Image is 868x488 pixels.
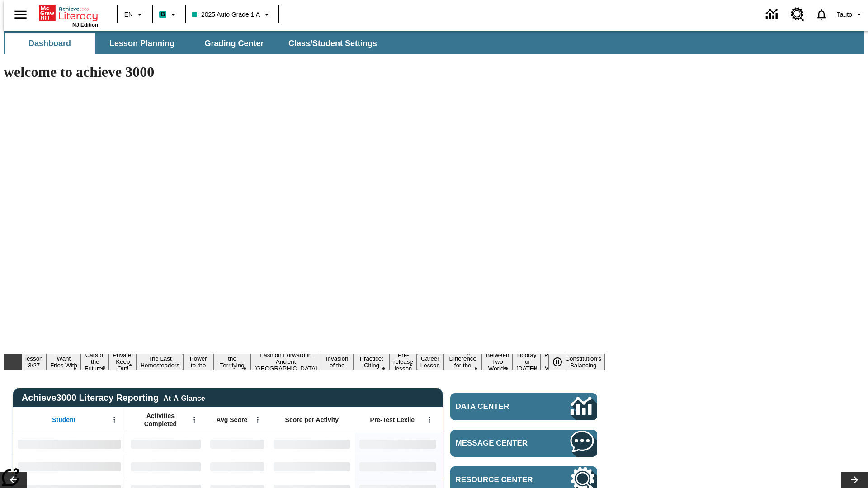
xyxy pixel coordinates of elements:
[450,430,597,457] a: Message Center
[281,33,384,54] button: Class/Student Settings
[137,354,183,370] button: Slide 5 The Last Homesteaders
[321,347,354,377] button: Slide 9 The Invasion of the Free CD
[206,455,269,478] div: No Data,
[81,350,109,373] button: Slide 3 Cars of the Future?
[109,38,175,49] span: Lesson Planning
[833,6,868,23] button: Profile/Settings
[785,2,810,27] a: Resource Center, Will open in new tab
[108,413,121,427] button: Open Menu
[97,33,187,54] button: Lesson Planning
[189,6,276,23] button: Class: 2025 Auto Grade 1 A, Select your class
[760,2,785,27] a: Data Center
[52,416,75,424] span: Student
[548,354,576,370] div: Pause
[443,347,482,377] button: Slide 13 Making a Difference for the Planet
[370,416,415,424] span: Pre-Test Lexile
[22,393,205,403] span: Achieve3000 Literacy Reporting
[456,439,543,448] span: Message Center
[4,31,864,54] div: SubNavbar
[188,413,201,427] button: Open Menu
[548,354,566,370] button: Pause
[7,1,34,28] button: Open side menu
[288,38,377,49] span: Class/Student Settings
[163,393,205,403] div: At-A-Glance
[4,33,385,54] div: SubNavbar
[28,38,71,49] span: Dashboard
[39,3,98,28] div: Home
[450,393,597,420] a: Data Center
[513,350,541,373] button: Slide 15 Hooray for Constitution Day!
[810,3,833,26] a: Notifications
[213,347,250,377] button: Slide 7 Attack of the Terrifying Tomatoes
[72,22,98,28] span: NJ Edition
[131,412,190,428] span: Activities Completed
[109,350,137,373] button: Slide 4 Private! Keep Out!
[189,33,279,54] button: Grading Center
[206,432,269,455] div: No Data,
[216,416,247,424] span: Avg Score
[156,6,182,23] button: Boost Class color is teal. Change class color
[251,413,264,427] button: Open Menu
[456,402,540,411] span: Data Center
[561,347,605,377] button: Slide 17 The Constitution's Balancing Act
[126,432,206,455] div: No Data,
[417,354,443,370] button: Slide 12 Career Lesson
[354,347,390,377] button: Slide 10 Mixed Practice: Citing Evidence
[4,64,605,80] h1: welcome to achieve 3000
[22,347,47,377] button: Slide 1 Test lesson 3/27 en
[204,38,264,49] span: Grading Center
[120,6,149,23] button: Language: EN, Select a language
[456,475,543,484] span: Resource Center
[541,350,561,373] button: Slide 16 Point of View
[126,455,206,478] div: No Data,
[423,413,436,427] button: Open Menu
[183,347,213,377] button: Slide 6 Solar Power to the People
[192,10,260,19] span: 2025 Auto Grade 1 A
[390,350,417,373] button: Slide 11 Pre-release lesson
[39,4,98,22] a: Home
[124,10,133,19] span: EN
[160,9,165,20] span: B
[841,472,868,488] button: Lesson carousel, Next
[285,416,339,424] span: Score per Activity
[47,347,81,377] button: Slide 2 Do You Want Fries With That?
[482,350,513,373] button: Slide 14 Between Two Worlds
[5,33,95,54] button: Dashboard
[837,10,852,19] span: Tauto
[251,350,321,373] button: Slide 8 Fashion Forward in Ancient Rome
